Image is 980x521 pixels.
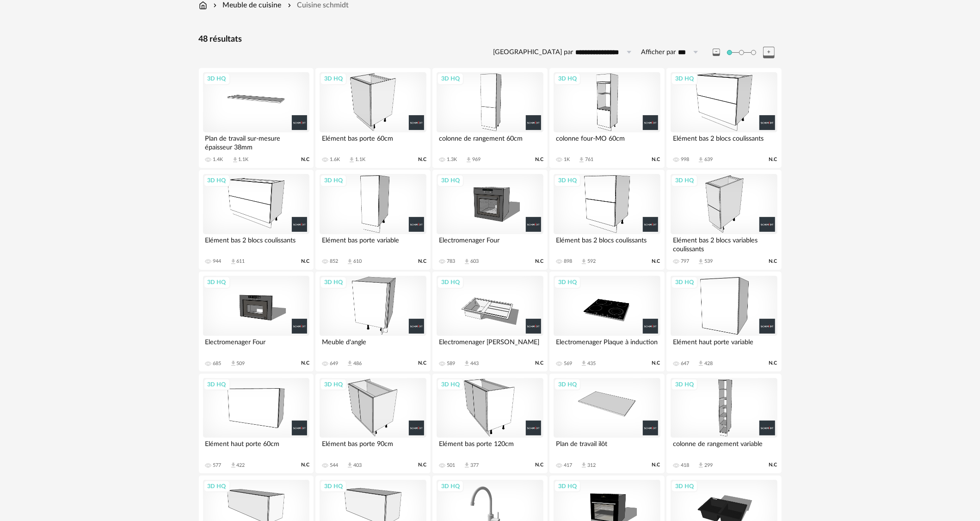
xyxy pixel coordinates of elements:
[199,272,314,372] a: 3D HQ Electromenager Four 685 Download icon 509 N.C
[320,132,426,151] div: Elément bas porte 60cm
[348,156,355,163] span: Download icon
[447,360,455,367] div: 589
[697,462,704,469] span: Download icon
[213,360,222,367] div: 685
[470,462,479,469] div: 377
[769,156,777,163] span: N.C
[230,360,237,367] span: Download icon
[652,462,660,468] span: N.C
[437,336,543,354] div: Electromenager [PERSON_NAME]
[447,258,455,265] div: 783
[549,272,664,372] a: 3D HQ Electromenager Plaque à induction 569 Download icon 435 N.C
[315,68,430,168] a: 3D HQ Elément bas porte 60cm 1.6K Download icon 1.1K N.C
[437,73,464,85] div: 3D HQ
[554,73,581,85] div: 3D HQ
[320,480,347,492] div: 3D HQ
[330,258,338,265] div: 852
[470,258,479,265] div: 603
[564,258,572,265] div: 898
[671,174,698,186] div: 3D HQ
[320,438,426,456] div: Elément bas porte 90cm
[418,156,426,163] span: N.C
[203,276,230,288] div: 3D HQ
[437,480,464,492] div: 3D HQ
[301,258,309,265] span: N.C
[199,170,314,270] a: 3D HQ Elément bas 2 blocs coulissants 944 Download icon 611 N.C
[203,336,309,354] div: Electromenager Four
[564,360,572,367] div: 569
[432,272,547,372] a: 3D HQ Electromenager [PERSON_NAME] 589 Download icon 443 N.C
[230,462,237,469] span: Download icon
[671,378,698,391] div: 3D HQ
[681,156,689,163] div: 998
[463,258,470,265] span: Download icon
[418,258,426,265] span: N.C
[463,462,470,469] span: Download icon
[697,360,704,367] span: Download icon
[353,360,362,367] div: 486
[535,360,543,366] span: N.C
[346,258,353,265] span: Download icon
[437,378,464,391] div: 3D HQ
[704,360,713,367] div: 428
[301,462,309,468] span: N.C
[301,360,309,366] span: N.C
[355,156,365,163] div: 1.1K
[437,234,543,253] div: Electromenager Four
[315,170,430,270] a: 3D HQ Elément bas porte variable 852 Download icon 610 N.C
[432,68,547,168] a: 3D HQ colonne de rangement 60cm 1.3K Download icon 969 N.C
[203,378,230,391] div: 3D HQ
[320,174,347,186] div: 3D HQ
[549,374,664,474] a: 3D HQ Plan de travail ilôt 417 Download icon 312 N.C
[447,156,457,163] div: 1.3K
[671,276,698,288] div: 3D HQ
[564,462,572,469] div: 417
[418,360,426,366] span: N.C
[320,336,426,354] div: Meuble d'angle
[330,156,340,163] div: 1.6K
[554,174,581,186] div: 3D HQ
[554,132,660,151] div: colonne four-MO 60cm
[652,258,660,265] span: N.C
[585,156,593,163] div: 761
[432,374,547,474] a: 3D HQ Elément bas porte 120cm 501 Download icon 377 N.C
[447,462,455,469] div: 501
[437,438,543,456] div: Elément bas porte 120cm
[671,336,777,354] div: Elément haut porte variable
[580,258,587,265] span: Download icon
[666,68,781,168] a: 3D HQ Elément bas 2 blocs coulissants 998 Download icon 639 N.C
[472,156,481,163] div: 969
[470,360,479,367] div: 443
[697,258,704,265] span: Download icon
[203,73,230,85] div: 3D HQ
[230,258,237,265] span: Download icon
[554,480,581,492] div: 3D HQ
[199,68,314,168] a: 3D HQ Plan de travail sur-mesure épaisseur 38mm 1.4K Download icon 1.1K N.C
[315,374,430,474] a: 3D HQ Elément bas porte 90cm 544 Download icon 403 N.C
[554,234,660,253] div: Elément bas 2 blocs coulissants
[237,258,245,265] div: 611
[203,234,309,253] div: Elément bas 2 blocs coulissants
[554,276,581,288] div: 3D HQ
[437,132,543,151] div: colonne de rangement 60cm
[652,360,660,366] span: N.C
[213,462,222,469] div: 577
[671,132,777,151] div: Elément bas 2 blocs coulissants
[320,73,347,85] div: 3D HQ
[641,48,676,57] label: Afficher par
[671,480,698,492] div: 3D HQ
[535,156,543,163] span: N.C
[666,170,781,270] a: 3D HQ Elément bas 2 blocs variables coulissants 797 Download icon 539 N.C
[320,234,426,253] div: Elément bas porte variable
[580,462,587,469] span: Download icon
[671,438,777,456] div: colonne de rangement variable
[320,276,347,288] div: 3D HQ
[587,360,596,367] div: 435
[315,272,430,372] a: 3D HQ Meuble d'angle 649 Download icon 486 N.C
[330,360,338,367] div: 649
[203,132,309,151] div: Plan de travail sur-mesure épaisseur 38mm
[580,360,587,367] span: Download icon
[554,378,581,391] div: 3D HQ
[549,68,664,168] a: 3D HQ colonne four-MO 60cm 1K Download icon 761 N.C
[346,462,353,469] span: Download icon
